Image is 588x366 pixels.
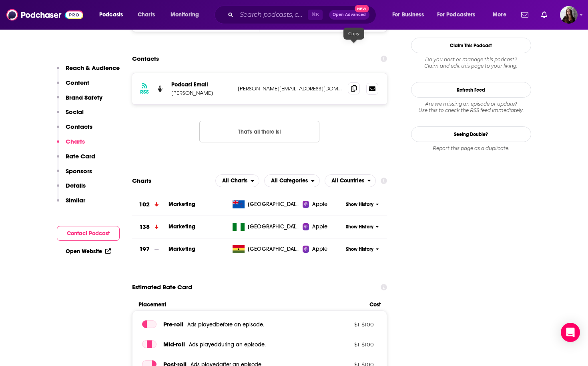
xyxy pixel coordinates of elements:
p: Rate Card [66,152,95,160]
button: Sponsors [57,167,92,182]
span: Cost [369,301,381,308]
span: Apple [312,200,327,208]
input: Search podcasts, credits, & more... [237,8,308,21]
button: open menu [432,8,487,21]
button: Contacts [57,123,92,138]
button: Show History [343,246,381,253]
button: Show History [343,201,381,208]
span: Ghana [248,245,300,253]
p: $ 1 - $ 100 [322,321,374,328]
button: Charts [57,138,85,152]
button: Show profile menu [560,6,578,24]
a: Seeing Double? [411,126,531,142]
h2: Countries [325,174,376,187]
p: Content [66,79,89,86]
a: Show notifications dropdown [538,8,550,22]
div: Open Intercom Messenger [561,323,580,342]
span: Logged in as bnmartinn [560,6,578,24]
p: Reach & Audience [66,64,120,72]
button: Brand Safety [57,94,102,108]
span: All Countries [331,178,364,184]
a: 138 [132,216,169,238]
button: open menu [165,8,209,21]
a: [GEOGRAPHIC_DATA] [229,200,303,208]
a: Apple [303,223,343,231]
span: Podcasts [99,9,123,20]
button: Claim This Podcast [411,38,531,53]
button: Contact Podcast [57,226,120,241]
span: Monitoring [171,9,199,20]
button: Similar [57,196,85,211]
button: Rate Card [57,152,95,167]
h3: 138 [139,222,150,232]
p: Podcast Email [171,81,231,88]
span: Ads played before an episode . [187,321,264,328]
span: Ads played during an episode . [189,341,266,348]
p: [PERSON_NAME][EMAIL_ADDRESS][DOMAIN_NAME] [238,85,342,92]
span: Estimated Rate Card [132,280,192,295]
span: Apple [312,245,327,253]
span: New Zealand [248,200,300,208]
a: Open Website [66,248,111,255]
span: More [493,9,506,20]
button: Show History [343,224,381,230]
a: [GEOGRAPHIC_DATA] [229,223,303,231]
div: Report this page as a duplicate. [411,145,531,152]
h3: RSS [140,89,149,95]
span: All Categories [271,178,308,184]
span: Nigeria [248,223,300,231]
div: Are we missing an episode or update? Use this to check the RSS feed immediately. [411,101,531,114]
a: 102 [132,194,169,216]
p: $ 1 - $ 100 [322,341,374,348]
button: open menu [264,174,320,187]
button: Social [57,108,84,123]
button: open menu [325,174,376,187]
p: Charts [66,138,85,145]
span: Pre -roll [163,320,183,328]
span: Do you host or manage this podcast? [411,56,531,63]
div: Copy [343,28,364,40]
a: Marketing [169,246,195,252]
span: For Business [392,9,424,20]
img: Podchaser - Follow, Share and Rate Podcasts [6,7,83,22]
a: 197 [132,238,169,260]
h3: 102 [139,200,150,209]
p: Sponsors [66,167,92,175]
a: Charts [132,8,160,21]
span: ⌘ K [308,10,323,20]
div: Claim and edit this page to your liking. [411,56,531,69]
p: Contacts [66,123,92,130]
h2: Contacts [132,51,159,66]
span: All Charts [222,178,247,184]
h2: Categories [264,174,320,187]
a: Marketing [169,223,195,230]
span: Show History [346,201,373,208]
h2: Charts [132,177,151,184]
a: Show notifications dropdown [518,8,532,22]
span: Open Advanced [333,13,366,17]
span: Apple [312,223,327,231]
a: Marketing [169,201,195,208]
button: open menu [94,8,133,21]
p: [PERSON_NAME] [171,90,231,96]
p: Details [66,182,86,189]
button: Refresh Feed [411,82,531,98]
button: open menu [387,8,434,21]
a: Apple [303,200,343,208]
p: Brand Safety [66,94,102,101]
p: Social [66,108,84,116]
a: [GEOGRAPHIC_DATA] [229,245,303,253]
a: Apple [303,245,343,253]
span: New [355,5,369,12]
button: open menu [215,174,259,187]
div: Search podcasts, credits, & more... [222,6,384,24]
span: Show History [346,246,373,253]
span: Placement [138,301,363,308]
button: Open AdvancedNew [329,10,369,20]
span: Show History [346,224,373,230]
h3: 197 [139,245,150,254]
